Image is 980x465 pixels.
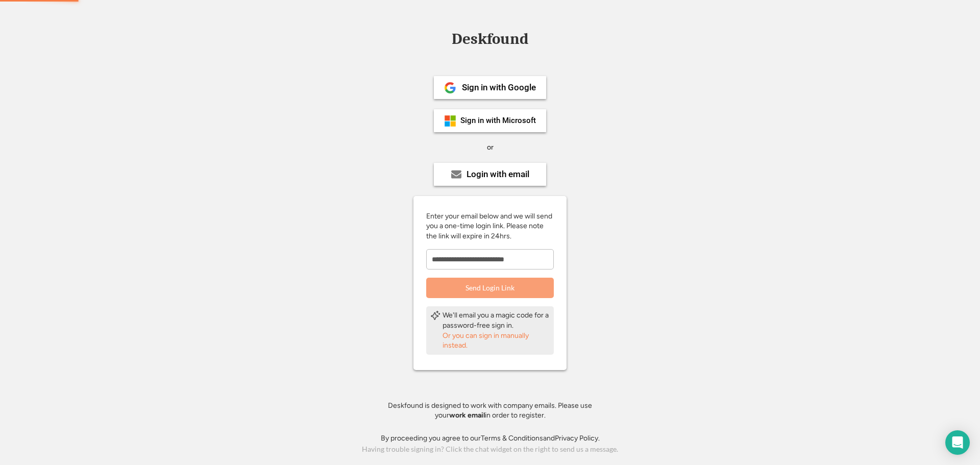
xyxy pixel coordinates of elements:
[426,211,554,241] div: Enter your email below and we will send you a one-time login link. Please note the link will expi...
[555,434,600,443] a: Privacy Policy.
[460,117,536,125] div: Sign in with Microsoft
[444,115,456,127] img: ms-symbollockup_mssymbol_19.png
[443,331,550,351] div: Or you can sign in manually instead.
[462,83,536,92] div: Sign in with Google
[481,434,543,443] a: Terms & Conditions
[444,82,456,94] img: 1024px-Google__G__Logo.svg.png
[449,411,485,420] strong: work email
[945,430,970,455] div: Open Intercom Messenger
[375,401,605,421] div: Deskfound is designed to work with company emails. Please use your in order to register.
[487,142,494,153] div: or
[443,310,550,330] div: We'll email you a magic code for a password-free sign in.
[447,31,533,47] div: Deskfound
[467,170,529,179] div: Login with email
[381,433,600,444] div: By proceeding you agree to our and
[426,278,554,298] button: Send Login Link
